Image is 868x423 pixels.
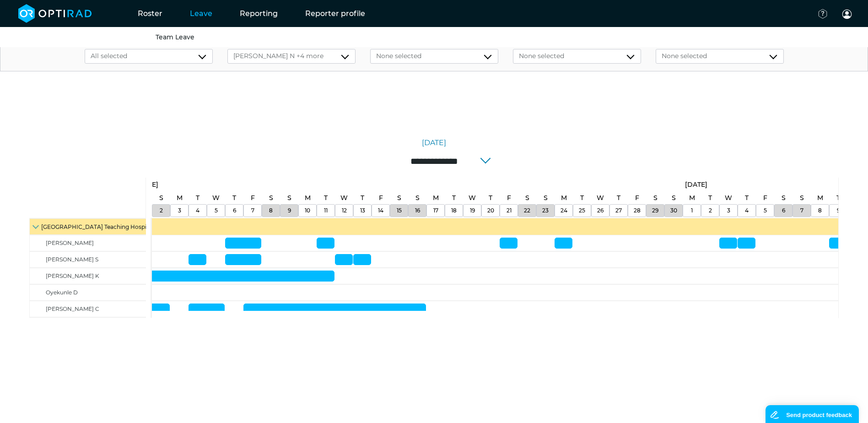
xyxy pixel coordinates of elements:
a: December 4, 2025 [743,191,751,205]
div: None selected [519,51,635,61]
a: November 16, 2025 [413,205,422,217]
a: December 5, 2025 [761,205,769,217]
a: December 6, 2025 [780,205,787,217]
a: December 1, 2025 [687,191,697,205]
a: November 14, 2025 [377,191,385,205]
a: November 3, 2025 [174,191,185,205]
a: November 7, 2025 [249,205,257,217]
span: [GEOGRAPHIC_DATA] Teaching Hospitals Trust [41,223,172,230]
span: [PERSON_NAME] C [46,305,99,312]
a: November 9, 2025 [285,191,294,205]
a: November 12, 2025 [340,205,349,217]
a: November 22, 2025 [523,191,532,205]
span: Oyekunle D [46,289,78,296]
div: None selected [662,51,778,61]
a: November 6, 2025 [230,191,238,205]
a: December 7, 2025 [798,205,806,217]
a: November 26, 2025 [595,205,606,217]
a: November 2, 2025 [157,205,165,217]
a: December 5, 2025 [761,191,770,205]
div: [PERSON_NAME] N +4 more [233,51,350,61]
a: December 9, 2025 [834,191,842,205]
a: November 19, 2025 [468,205,477,217]
a: November 24, 2025 [559,191,569,205]
a: November 10, 2025 [302,191,313,205]
a: November 28, 2025 [633,191,642,205]
a: December 8, 2025 [815,191,825,205]
a: November 30, 2025 [668,205,679,217]
a: November 4, 2025 [194,191,202,205]
a: November 26, 2025 [594,191,606,205]
a: November 5, 2025 [212,205,220,217]
a: November 23, 2025 [540,205,551,217]
a: November 8, 2025 [267,191,275,205]
a: November 20, 2025 [485,205,496,217]
div: None selected [376,51,492,61]
a: November 15, 2025 [395,191,404,205]
a: November 10, 2025 [302,205,313,217]
a: December 7, 2025 [798,191,806,205]
a: November 16, 2025 [413,191,422,205]
a: November 11, 2025 [322,191,330,205]
a: November 21, 2025 [505,191,513,205]
a: November 6, 2025 [231,205,238,217]
a: November 22, 2025 [522,205,533,217]
a: November 4, 2025 [194,205,202,217]
a: December 3, 2025 [725,205,733,217]
a: November 11, 2025 [322,205,330,217]
a: December 2, 2025 [706,191,714,205]
a: Team Leave [156,33,194,41]
a: November 5, 2025 [210,191,222,205]
a: November 30, 2025 [669,191,678,205]
a: November 12, 2025 [338,191,350,205]
a: November 28, 2025 [631,205,643,217]
a: November 8, 2025 [267,205,275,217]
a: November 14, 2025 [376,205,386,217]
a: December 8, 2025 [816,205,824,217]
a: November 13, 2025 [358,205,367,217]
a: November 21, 2025 [504,205,514,217]
a: November 29, 2025 [651,191,660,205]
a: November 23, 2025 [541,191,550,205]
img: brand-opti-rad-logos-blue-and-white-d2f68631ba2948856bd03f2d395fb146ddc8fb01b4b6e9315ea85fa773367... [18,4,92,23]
span: [PERSON_NAME] [46,239,94,246]
div: All selected [91,51,207,61]
a: December 1, 2025 [683,178,710,191]
a: December 4, 2025 [743,205,751,217]
a: November 17, 2025 [431,205,441,217]
a: November 29, 2025 [650,205,661,217]
a: November 25, 2025 [577,205,588,217]
a: November 13, 2025 [358,191,367,205]
a: November 2, 2025 [157,191,166,205]
a: November 17, 2025 [431,191,441,205]
a: November 27, 2025 [615,191,623,205]
a: December 2, 2025 [706,205,714,217]
a: [DATE] [422,137,446,148]
a: November 19, 2025 [466,191,478,205]
span: [PERSON_NAME] K [46,272,99,279]
a: November 7, 2025 [248,191,257,205]
a: November 24, 2025 [558,205,570,217]
a: December 1, 2025 [689,205,695,217]
a: November 3, 2025 [176,205,183,217]
a: November 27, 2025 [613,205,624,217]
span: [PERSON_NAME] S [46,256,98,263]
a: November 25, 2025 [578,191,586,205]
a: November 18, 2025 [450,191,458,205]
a: November 15, 2025 [394,205,404,217]
a: November 9, 2025 [286,205,293,217]
a: December 6, 2025 [779,191,788,205]
a: November 20, 2025 [486,191,495,205]
a: December 3, 2025 [722,191,734,205]
a: December 9, 2025 [835,205,842,217]
a: November 18, 2025 [449,205,459,217]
